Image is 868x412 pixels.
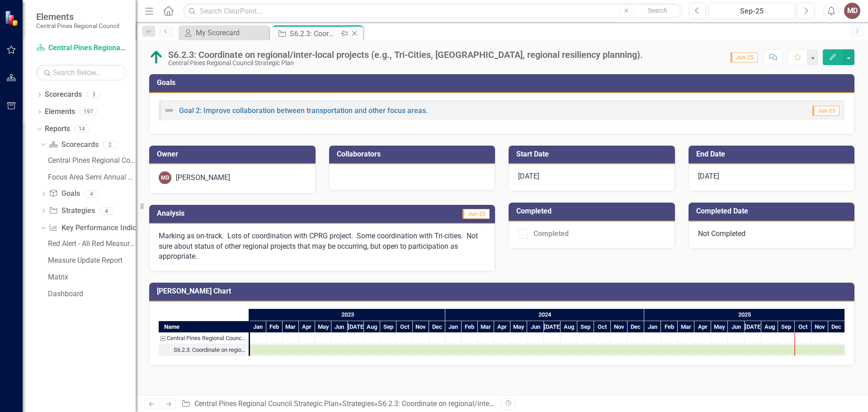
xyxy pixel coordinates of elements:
div: Nov [811,321,828,333]
div: Jun [527,321,544,333]
span: Jun-25 [462,209,490,219]
div: Jul [745,321,761,333]
div: Central Pines Regional Council [DATE]-[DATE] Strategic Business Plan Summary [48,156,136,165]
img: On track for on-time completion [149,50,164,65]
div: Mar [478,321,494,333]
div: Dec [828,321,845,333]
div: S6.2.3: Coordinate on regional/inter-local projects (e.g., Tri-Cities, [GEOGRAPHIC_DATA], regiona... [378,399,748,408]
a: Strategies [49,206,94,216]
div: Dec [627,321,644,333]
div: Nov [611,321,627,333]
div: Task: Start date: 2023-01-01 End date: 2025-12-31 [159,344,249,356]
h3: Start Date [516,150,670,158]
a: Scorecards [45,90,82,100]
h3: Goals [157,79,850,87]
a: Scorecards [49,140,98,150]
a: Strategies [342,399,374,408]
span: [DATE] [698,172,719,180]
div: 4 [99,207,114,215]
div: Jul [348,321,364,333]
div: 2025 [644,309,845,321]
div: 4 [85,190,99,198]
div: Jun [331,321,348,333]
div: Focus Area Semi Annual Updates [48,173,136,181]
img: ClearPoint Strategy [5,10,20,26]
div: Feb [661,321,678,333]
div: Aug [761,321,778,333]
img: Not Defined [164,105,175,116]
div: 14 [75,125,89,133]
a: Red Alert - All Red Measures [46,237,136,251]
div: Mar [678,321,694,333]
div: 2 [103,141,118,148]
div: Central Pines Regional Council Strategic Plan [168,60,643,66]
a: My Scorecard [181,27,267,38]
a: Reports [45,124,70,134]
div: Task: Central Pines Regional Council Strategic Plan Start date: 2023-01-01 End date: 2023-01-02 [159,332,249,344]
div: Mar [283,321,299,333]
a: Matrix [46,270,136,284]
h3: Analysis [157,209,322,218]
div: S6.2.3: Coordinate on regional/inter-local projects (e.g., Tri-Cities, [GEOGRAPHIC_DATA], regiona... [168,50,643,60]
h3: Owner [157,150,311,158]
h3: End Date [696,150,850,158]
div: 2024 [445,309,644,321]
a: Central Pines Regional Council Strategic Plan [194,399,339,408]
div: 2023 [250,309,445,321]
span: [DATE] [518,172,539,180]
div: Jul [544,321,561,333]
h3: Completed [516,207,670,215]
div: Aug [364,321,380,333]
div: 197 [80,108,97,116]
div: Oct [594,321,611,333]
div: [PERSON_NAME] [176,173,230,183]
div: Task: Start date: 2023-01-01 End date: 2025-12-31 [250,345,844,355]
div: May [510,321,527,333]
span: Jun-25 [812,106,840,116]
div: Oct [396,321,413,333]
input: Search ClearPoint... [183,3,682,19]
div: Sep [577,321,594,333]
a: Central Pines Regional Council Strategic Plan [36,43,127,53]
div: 3 [86,91,101,99]
button: Sep-25 [708,3,795,19]
div: Apr [299,321,315,333]
div: Sep [778,321,795,333]
small: Central Pines Regional Council [36,22,119,29]
div: Aug [561,321,577,333]
div: Sep-25 [712,6,792,17]
div: Not Completed [689,222,855,249]
span: Search [648,7,667,14]
div: Red Alert - All Red Measures [48,240,136,248]
div: May [315,321,331,333]
a: Goal 2: Improve collaboration between transportation and other focus areas. [179,106,428,115]
a: Goals [49,189,80,199]
h3: Collaborators [337,150,491,158]
a: Key Performance Indicators [49,223,152,233]
div: Dec [429,321,445,333]
span: Jun-25 [731,52,758,62]
div: Oct [795,321,811,333]
div: MD [159,171,171,184]
a: Focus Area Semi Annual Updates [46,170,136,184]
div: Central Pines Regional Council Strategic Plan [167,332,246,344]
div: Nov [413,321,429,333]
span: Elements [36,11,119,22]
div: Feb [462,321,478,333]
p: Marking as on-track. Lots of coordination with CPRG project. Some coordination with Tri-cities. N... [159,231,486,262]
div: Name [159,321,249,332]
a: Dashboard [46,287,136,301]
div: May [711,321,728,333]
div: S6.2.3: Coordinate on regional/inter-local projects (e.g., Tri-Cities, CEDS, regional resiliency ... [159,344,249,356]
div: Jun [728,321,745,333]
div: Dashboard [48,290,136,298]
a: Elements [45,107,75,117]
div: Jan [445,321,462,333]
div: Measure Update Report [48,256,136,265]
h3: [PERSON_NAME] Chart [157,287,850,295]
button: Search [635,5,680,17]
div: S6.2.3: Coordinate on regional/inter-local projects (e.g., Tri-Cities, [GEOGRAPHIC_DATA], regiona... [290,28,338,39]
div: » » [181,399,495,409]
div: Apr [694,321,711,333]
h3: Completed Date [696,207,850,215]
